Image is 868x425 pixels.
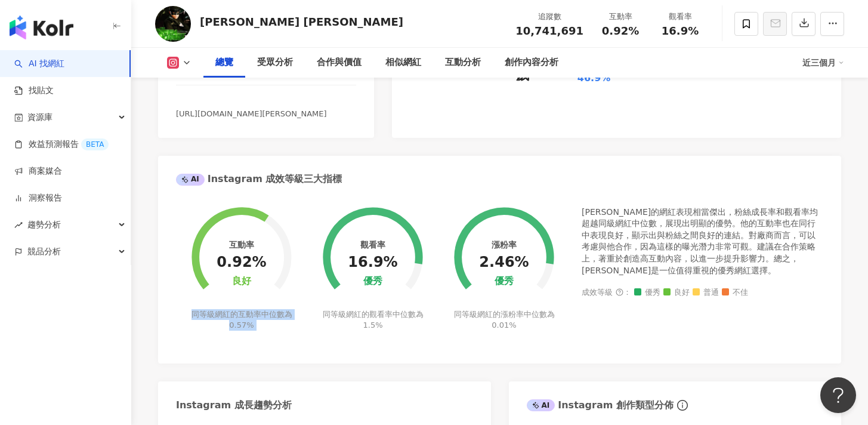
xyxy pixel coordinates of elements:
span: 趨勢分析 [27,211,61,238]
div: 同等級網紅的觀看率中位數為 [321,309,425,331]
div: 16.9% [348,254,397,271]
span: 不佳 [722,288,748,297]
a: 洞察報告 [14,192,62,204]
a: 效益預測報告BETA [14,138,109,150]
div: [PERSON_NAME] [PERSON_NAME] [200,14,403,29]
div: [PERSON_NAME]的網紅表現相當傑出，粉絲成長率和觀看率均超越同級網紅中位數，展現出明顯的優勢。他的互動率也在同行中表現良好，顯示出與粉絲之間良好的連結。對廠商而言，可以考慮與他合作，因... [582,207,823,277]
a: 商案媒合 [14,165,62,177]
div: 互動率 [229,240,254,250]
iframe: Help Scout Beacon - Open [820,377,856,413]
span: 0.57% [229,321,254,329]
span: rise [14,221,23,229]
span: 10,741,691 [515,24,583,37]
div: Instagram 創作類型分佈 [527,399,674,412]
div: AI [527,399,555,411]
img: logo [10,16,73,39]
div: 優秀 [495,276,514,287]
div: 觀看率 [657,11,703,23]
div: 受眾分析 [257,56,293,70]
div: 46.9% [577,72,611,85]
div: 2.46% [479,254,529,271]
div: 0.92% [217,254,266,271]
span: 0.92% [602,25,639,37]
span: 16.9% [662,25,699,37]
span: 普通 [693,288,719,297]
div: AI [176,174,205,186]
div: 觀看率 [360,240,385,250]
div: 合作與價值 [317,56,362,70]
div: 追蹤數 [515,11,583,23]
span: 資源庫 [27,104,52,131]
div: Instagram 成長趨勢分析 [176,399,292,412]
div: 漲粉率 [492,240,517,250]
span: 1.5% [363,321,382,329]
div: 優秀 [363,276,382,287]
div: 互動率 [598,11,643,23]
span: 競品分析 [27,238,61,265]
div: 成效等級 ： [582,288,823,297]
div: 同等級網紅的漲粉率中位數為 [452,309,557,331]
span: [URL][DOMAIN_NAME][PERSON_NAME] [176,109,327,118]
div: 同等級網紅的互動率中位數為 [190,309,294,331]
a: searchAI 找網紅 [14,58,64,70]
span: 0.01% [492,321,516,329]
span: info-circle [675,398,690,412]
div: 近三個月 [802,53,844,72]
div: 創作內容分析 [505,56,558,70]
span: 良好 [663,288,690,297]
span: 優秀 [634,288,660,297]
div: 互動分析 [445,56,481,70]
div: Instagram 成效等級三大指標 [176,173,342,186]
div: 總覽 [215,56,233,70]
div: 相似網紅 [385,56,421,70]
div: 良好 [232,276,251,287]
a: 找貼文 [14,85,54,97]
img: KOL Avatar [155,6,191,42]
